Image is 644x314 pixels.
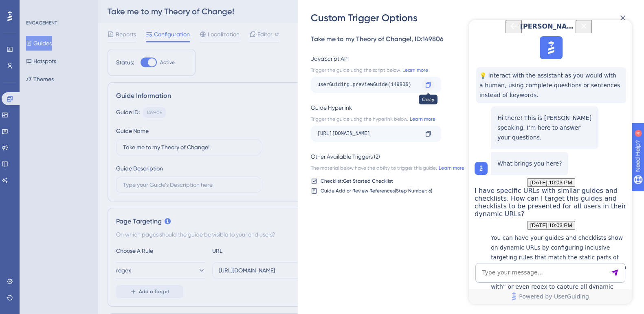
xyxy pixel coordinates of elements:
[311,54,626,64] div: JavaScript API
[321,188,432,194] div: Guide: Add or Review References (Step Number: 6 )
[311,165,626,171] div: The material below have the ability to trigger this guide.
[311,152,626,161] div: Other Available Triggers (2)
[317,78,418,91] div: userGuiding.previewGuide(149806)
[401,67,428,73] a: Learn more
[311,34,626,44] div: Take me to my Theory of Change! , ID: 149806
[311,103,626,113] div: Guide Hyperlink
[50,272,120,281] span: Powered by UserGuiding
[7,243,156,263] textarea: AI Assistant Text Input
[469,20,632,304] iframe: UserGuiding AI Assistant
[142,249,150,257] div: Send Message
[311,11,633,24] div: Custom Trigger Options
[321,178,393,184] div: Checklist: Get Started Checklist
[317,127,418,140] div: [URL][DOMAIN_NAME]
[19,2,51,12] span: Need Help?
[57,4,59,11] div: 4
[311,116,626,122] div: Trigger the guide using the hyperlink below.
[437,165,464,171] a: Learn more
[311,67,626,73] div: Trigger the guide using the script below.
[408,116,435,122] a: Learn more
